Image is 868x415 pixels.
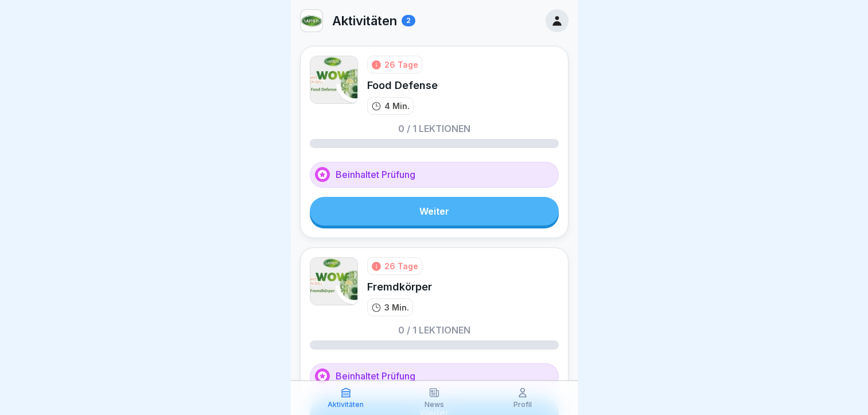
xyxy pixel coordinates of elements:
img: tkgbk1fn8zp48wne4tjen41h.png [310,257,358,305]
p: Aktivitäten [328,401,364,409]
p: 4 Min. [384,100,410,112]
p: 0 / 1 Lektionen [398,325,470,335]
p: Profil [513,401,532,409]
p: Aktivitäten [332,13,397,28]
div: Fremdkörper [367,280,432,294]
div: 2 [402,15,415,26]
img: kf7i1i887rzam0di2wc6oekd.png [301,10,322,32]
img: b09us41hredzt9sfzsl3gafq.png [310,56,358,104]
p: 3 Min. [384,301,409,313]
div: 26 Tage [384,59,418,71]
div: 26 Tage [384,260,418,272]
div: Food Defense [367,78,438,92]
p: 0 / 1 Lektionen [398,124,470,133]
div: Beinhaltet Prüfung [310,363,559,389]
div: Beinhaltet Prüfung [310,162,559,188]
a: Weiter [310,197,559,226]
p: News [425,401,444,409]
